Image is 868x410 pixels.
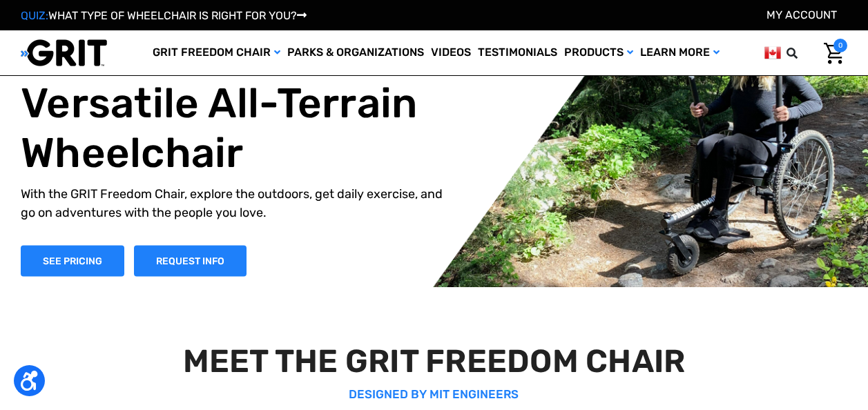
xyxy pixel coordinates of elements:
[21,245,124,276] a: Shop Now
[21,28,445,177] h1: The World's Most Versatile All-Terrain Wheelchair
[793,39,813,68] input: Search
[561,30,637,75] a: Products
[21,386,846,404] p: DESIGNED BY MIT ENGINEERS
[21,9,48,22] span: QUIZ:
[134,245,247,276] a: Slide number 1, Request Information
[474,30,561,75] a: Testimonials
[21,184,445,222] p: With the GRIT Freedom Chair, explore the outdoors, get daily exercise, and go on adventures with ...
[833,39,847,52] span: 0
[21,39,107,67] img: GRIT All-Terrain Wheelchair and Mobility Equipment
[813,39,847,68] a: Cart with 0 items
[427,30,474,75] a: Videos
[21,9,307,22] a: QUIZ:WHAT TYPE OF WHEELCHAIR IS RIGHT FOR YOU?
[21,342,846,380] h2: MEET THE GRIT FREEDOM CHAIR
[824,43,844,64] img: Cart
[764,44,781,61] img: ca.png
[284,30,427,75] a: Parks & Organizations
[637,30,723,75] a: Learn More
[149,30,284,75] a: GRIT Freedom Chair
[766,8,837,21] a: Account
